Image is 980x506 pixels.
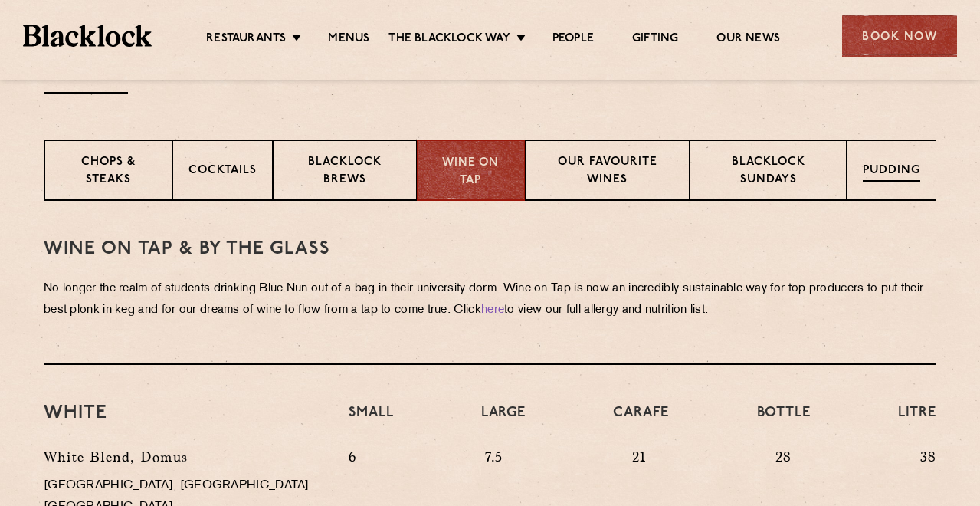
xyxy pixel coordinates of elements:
p: White Blend, Domus [44,446,326,468]
p: No longer the realm of students drinking Blue Nun out of a bag in their university dorm. Wine on ... [44,278,936,321]
h3: WINE on tap & by the glass [44,239,936,259]
a: People [552,31,594,48]
a: Gifting [632,31,678,48]
p: Blacklock Sundays [706,154,831,190]
a: The Blacklock Way [388,31,510,48]
a: here [481,304,504,316]
h4: Bottle [757,403,811,439]
p: Pudding [863,163,920,182]
h4: Large [481,403,526,439]
p: Our favourite wines [541,154,674,190]
p: Cocktails [188,163,257,182]
h4: Carafe [613,403,669,439]
img: BL_Textured_Logo-footer-cropped.svg [23,25,152,46]
h4: Small [349,403,393,439]
p: Blacklock Brews [289,154,401,190]
h4: Litre [898,403,936,439]
p: Wine on Tap [433,155,508,189]
div: Book Now [842,15,957,57]
h3: White [44,403,326,423]
a: Menus [328,31,369,48]
p: Chops & Steaks [61,154,156,190]
a: Restaurants [206,31,286,48]
a: Our News [716,31,780,48]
